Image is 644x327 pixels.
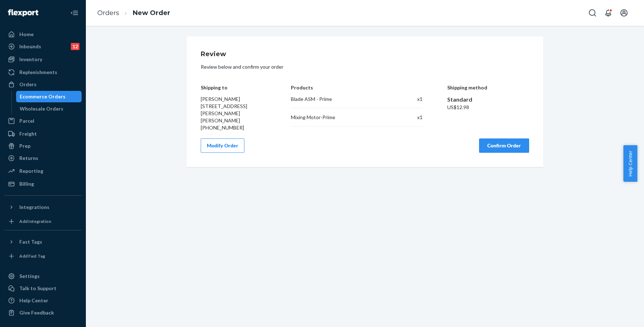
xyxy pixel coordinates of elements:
a: Ecommerce Orders [16,91,82,102]
div: Talk to Support [19,285,57,292]
div: Add Fast Tag [19,253,45,259]
a: Talk to Support [4,283,82,294]
img: Flexport logo [8,9,38,16]
h1: Review [201,51,529,58]
button: Open Search Box [585,6,600,20]
button: Modify Order [201,138,244,153]
div: Replenishments [19,69,57,76]
a: Home [4,29,82,40]
a: Freight [4,128,82,140]
ol: breadcrumbs [92,3,176,24]
a: Inventory [4,54,82,65]
div: x 1 [402,96,423,103]
button: Give Feedback [4,307,82,318]
div: Returns [19,155,38,162]
div: Wholesale Orders [20,105,63,112]
div: x 1 [402,114,423,121]
div: Orders [19,81,36,88]
div: Blade ASM - Prime [291,96,394,103]
a: Billing [4,178,82,190]
div: Inbounds [19,43,41,50]
div: Inventory [19,56,42,63]
div: Add Integration [19,218,51,224]
span: [PERSON_NAME] [STREET_ADDRESS][PERSON_NAME][PERSON_NAME] [201,96,247,123]
div: Billing [19,180,34,187]
a: Orders [4,79,82,90]
div: Give Feedback [19,309,54,316]
button: Help Center [623,145,637,182]
h4: Products [291,85,422,90]
h4: Shipping method [447,85,530,90]
div: Home [19,31,34,38]
div: Fast Tags [19,238,42,245]
a: Prep [4,140,82,152]
div: Parcel [19,117,34,125]
button: Open account menu [617,6,631,20]
a: Wholesale Orders [16,103,82,114]
div: Help Center [19,297,48,304]
button: Fast Tags [4,236,82,248]
div: Reporting [19,167,43,175]
p: Review below and confirm your order [201,63,529,70]
button: Close Navigation [67,6,82,20]
div: US$12.98 [447,104,530,111]
div: Integrations [19,204,49,211]
a: Reporting [4,165,82,177]
a: Orders [97,9,119,17]
a: Inbounds12 [4,41,82,52]
h4: Shipping to [201,85,267,90]
button: Open notifications [601,6,615,20]
a: Add Integration [4,216,82,227]
a: Returns [4,152,82,164]
div: Ecommerce Orders [20,93,65,100]
a: Add Fast Tag [4,250,82,262]
a: New Order [133,9,170,17]
div: 12 [71,43,79,50]
div: Prep [19,142,30,150]
div: Mixing Motor-Prime [291,114,394,121]
div: Standard [447,96,530,104]
a: Settings [4,270,82,282]
div: Freight [19,130,37,137]
a: Help Center [4,295,82,306]
button: Confirm Order [479,138,529,153]
button: Integrations [4,201,82,213]
div: Settings [19,273,40,280]
div: [PHONE_NUMBER] [201,124,267,131]
a: Parcel [4,115,82,127]
a: Replenishments [4,67,82,78]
